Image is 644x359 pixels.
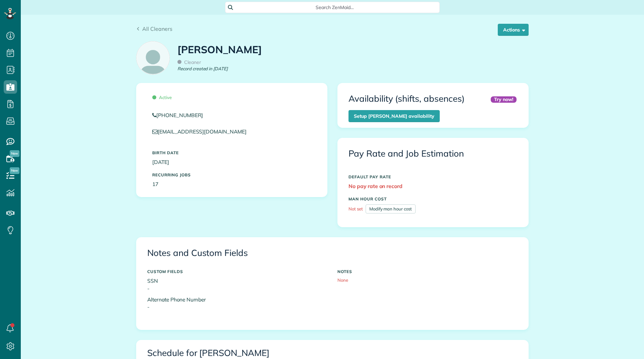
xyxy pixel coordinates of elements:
[152,128,253,135] a: [EMAIL_ADDRESS][DOMAIN_NAME]
[147,248,518,258] h3: Notes and Custom Fields
[142,25,172,32] span: All Cleaners
[491,96,517,103] div: Try now!
[348,110,440,122] a: Setup [PERSON_NAME] availability
[152,151,311,155] h5: Birth Date
[152,180,311,188] p: 17
[147,269,327,274] h5: CUSTOM FIELDS
[152,111,311,119] a: [PHONE_NUMBER]
[498,24,529,36] button: Actions
[147,277,327,292] p: SSN -
[177,66,228,72] em: Record created in [DATE]
[10,167,19,174] span: New
[147,296,327,311] p: Alternate Phone Number -
[147,348,518,358] h3: Schedule for [PERSON_NAME]
[348,183,402,189] strong: No pay rate on record
[348,197,518,201] h5: MAN HOUR COST
[136,25,172,33] a: All Cleaners
[337,277,348,283] span: None
[177,44,262,55] h1: [PERSON_NAME]
[337,269,518,274] h5: NOTES
[348,175,518,179] h5: DEFAULT PAY RATE
[152,158,311,166] p: [DATE]
[177,59,201,65] span: Cleaner
[137,41,169,74] img: employee_icon-c2f8239691d896a72cdd9dc41cfb7b06f9d69bdd837a2ad469be8ff06ab05b5f.png
[348,94,465,104] h3: Availability (shifts, absences)
[10,150,19,157] span: New
[348,149,518,159] h3: Pay Rate and Job Estimation
[152,95,172,100] span: Active
[348,206,363,211] span: Not set
[152,173,311,177] h5: Recurring Jobs
[366,204,416,213] a: Modify man hour cost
